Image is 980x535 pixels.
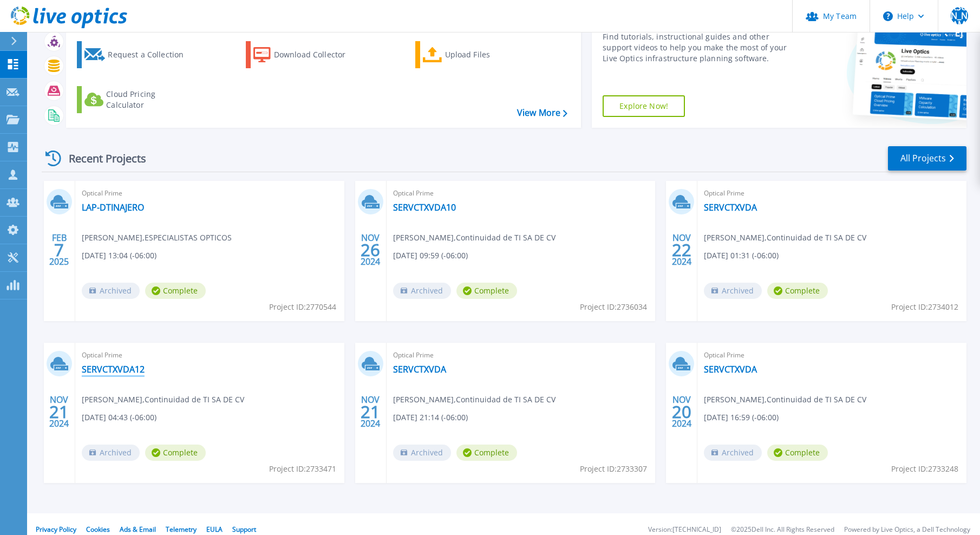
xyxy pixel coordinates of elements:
[82,364,145,375] a: SERVCTXVDA12
[891,301,958,313] span: Project ID: 2734012
[393,364,446,375] a: SERVCTXVDA
[704,394,866,406] span: [PERSON_NAME] , Continuidad de TI SA DE CV
[456,283,517,299] span: Complete
[82,187,338,199] span: Optical Prime
[671,392,692,432] div: NOV 2024
[361,407,380,416] span: 21
[269,301,336,313] span: Project ID: 2770544
[145,445,206,461] span: Complete
[580,463,647,475] span: Project ID: 2733307
[393,412,468,423] span: [DATE] 21:14 (-06:00)
[580,301,647,313] span: Project ID: 2736034
[704,187,960,199] span: Optical Prime
[704,445,762,461] span: Archived
[704,412,779,423] span: [DATE] 16:59 (-06:00)
[54,245,64,255] span: 7
[393,187,649,199] span: Optical Prime
[360,392,381,432] div: NOV 2024
[145,283,206,299] span: Complete
[704,349,960,361] span: Optical Prime
[603,95,685,117] a: Explore Now!
[246,41,367,68] a: Download Collector
[49,392,69,432] div: NOV 2024
[888,146,966,171] a: All Projects
[82,283,140,299] span: Archived
[361,245,380,255] span: 26
[393,445,451,461] span: Archived
[731,526,834,533] li: © 2025 Dell Inc. All Rights Reserved
[82,250,156,262] span: [DATE] 13:04 (-06:00)
[120,525,156,534] a: Ads & Email
[456,445,517,461] span: Complete
[106,89,193,110] div: Cloud Pricing Calculator
[704,364,757,375] a: SERVCTXVDA
[393,283,451,299] span: Archived
[603,31,793,64] div: Find tutorials, instructional guides and other support videos to help you make the most of your L...
[82,349,338,361] span: Optical Prime
[704,232,866,244] span: [PERSON_NAME] , Continuidad de TI SA DE CV
[82,394,244,406] span: [PERSON_NAME] , Continuidad de TI SA DE CV
[274,44,361,66] div: Download Collector
[166,525,197,534] a: Telemetry
[704,250,779,262] span: [DATE] 01:31 (-06:00)
[49,407,69,416] span: 21
[42,145,161,172] div: Recent Projects
[704,283,762,299] span: Archived
[77,86,198,113] a: Cloud Pricing Calculator
[671,230,692,270] div: NOV 2024
[108,44,194,66] div: Request a Collection
[77,41,198,68] a: Request a Collection
[393,250,468,262] span: [DATE] 09:59 (-06:00)
[86,525,110,534] a: Cookies
[767,445,828,461] span: Complete
[445,44,532,66] div: Upload Files
[49,230,69,270] div: FEB 2025
[767,283,828,299] span: Complete
[844,526,970,533] li: Powered by Live Optics, a Dell Technology
[82,232,232,244] span: [PERSON_NAME] , ESPECIALISTAS OPTICOS
[82,202,144,213] a: LAP-DTINAJERO
[393,349,649,361] span: Optical Prime
[206,525,223,534] a: EULA
[393,202,456,213] a: SERVCTXVDA10
[704,202,757,213] a: SERVCTXVDA
[232,525,256,534] a: Support
[648,526,721,533] li: Version: [TECHNICAL_ID]
[891,463,958,475] span: Project ID: 2733248
[393,232,556,244] span: [PERSON_NAME] , Continuidad de TI SA DE CV
[269,463,336,475] span: Project ID: 2733471
[672,407,691,416] span: 20
[82,445,140,461] span: Archived
[393,394,556,406] span: [PERSON_NAME] , Continuidad de TI SA DE CV
[82,412,156,423] span: [DATE] 04:43 (-06:00)
[517,108,567,118] a: View More
[415,41,536,68] a: Upload Files
[36,525,76,534] a: Privacy Policy
[672,245,691,255] span: 22
[360,230,381,270] div: NOV 2024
